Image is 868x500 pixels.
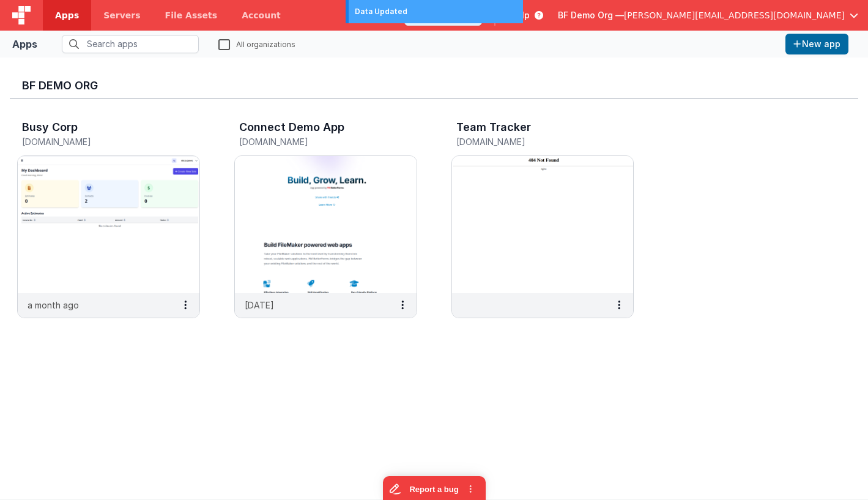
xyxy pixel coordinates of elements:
h3: BF Demo Org [22,80,846,92]
h3: Busy Corp [22,121,78,133]
label: All organizations [218,38,295,50]
div: Apps [12,37,37,51]
h5: [DOMAIN_NAME] [239,137,387,146]
h5: [DOMAIN_NAME] [456,137,604,146]
h5: [DOMAIN_NAME] [22,137,169,146]
h3: Team Tracker [456,121,531,133]
span: Apps [55,9,79,21]
div: Data Updated [355,6,517,17]
p: [DATE] [245,299,274,312]
span: BF Demo Org — [558,9,624,21]
span: Servers [103,9,140,21]
span: File Assets [165,9,218,21]
input: Search apps [62,35,199,53]
span: [PERSON_NAME][EMAIL_ADDRESS][DOMAIN_NAME] [624,9,845,21]
p: a month ago [28,299,79,312]
button: New app [785,34,848,54]
h3: Connect Demo App [239,121,344,133]
button: BF Demo Org — [PERSON_NAME][EMAIL_ADDRESS][DOMAIN_NAME] [558,9,858,21]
